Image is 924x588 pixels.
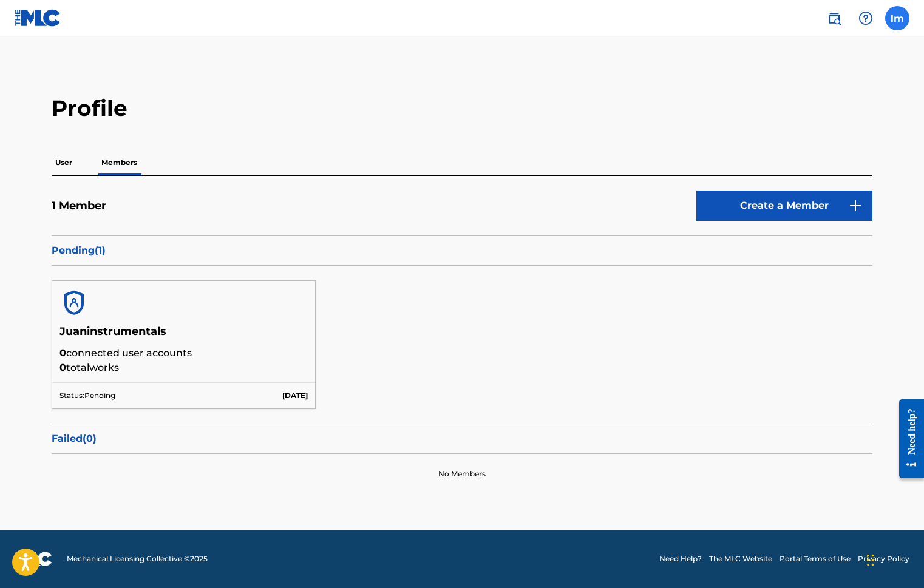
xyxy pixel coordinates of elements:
[52,199,106,213] h5: 1 Member
[858,11,873,25] img: help
[15,9,61,27] img: MLC Logo
[780,553,851,564] a: Portal Terms of Use
[696,191,872,221] a: Create a Member
[858,553,909,564] a: Privacy Policy
[52,243,872,258] p: Pending ( 1 )
[59,347,66,359] span: 0
[282,390,308,401] p: [DATE]
[438,468,486,479] p: No Members
[885,6,909,30] div: User Menu
[822,6,846,30] a: Public Search
[67,553,208,564] span: Mechanical Licensing Collective © 2025
[867,542,874,578] div: Drag
[52,150,76,175] p: User
[59,325,308,346] h5: Juaninstrumentals
[59,288,89,317] img: account
[59,390,115,401] p: Status: Pending
[59,362,66,373] span: 0
[709,553,772,564] a: The MLC Website
[98,150,141,175] p: Members
[659,553,702,564] a: Need Help?
[52,431,872,446] p: Failed ( 0 )
[59,360,308,375] p: total works
[890,387,924,491] iframe: Resource Center
[863,530,924,588] iframe: Chat Widget
[848,198,863,213] img: 9d2ae6d4665cec9f34b9.svg
[59,346,308,360] p: connected user accounts
[854,6,878,30] div: Help
[827,11,841,25] img: search
[15,552,52,566] img: logo
[52,95,872,122] h2: Profile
